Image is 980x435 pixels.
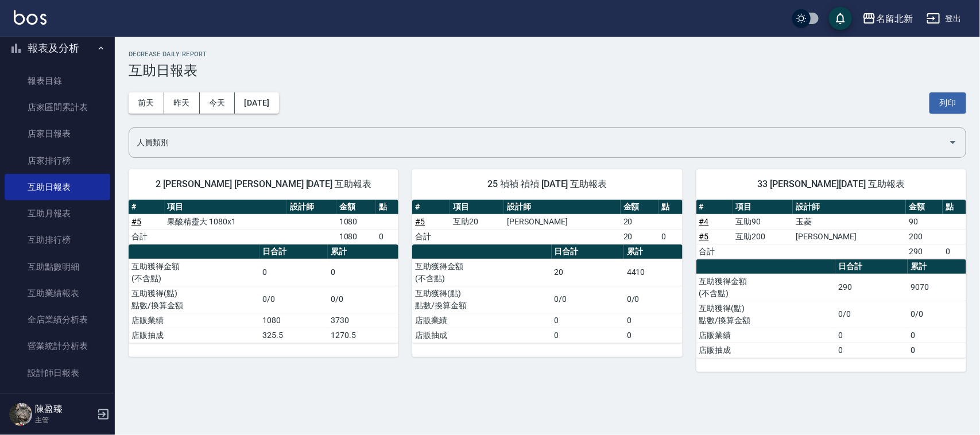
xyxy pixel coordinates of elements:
td: 90 [906,214,943,229]
td: 290 [835,274,908,301]
a: 互助日報表 [5,174,110,200]
td: 互助獲得(點) 點數/換算金額 [412,286,551,313]
td: 20 [621,229,659,244]
td: [PERSON_NAME] [504,214,621,229]
table: a dense table [412,244,682,343]
td: 9070 [908,274,966,301]
table: a dense table [696,200,966,259]
td: 0 [376,229,399,244]
th: # [412,200,450,215]
td: 0 [908,328,966,343]
a: 互助月報表 [5,200,110,227]
table: a dense table [696,259,966,358]
th: 點 [659,200,683,215]
td: 0 [659,229,683,244]
a: 店家日報表 [5,121,110,147]
td: 店販業績 [129,313,259,328]
a: 互助排行榜 [5,227,110,253]
td: 0/0 [328,286,398,313]
td: 0 [943,244,966,259]
button: 昨天 [164,92,200,114]
td: 0 [552,328,624,343]
a: 店家區間累計表 [5,94,110,121]
td: 290 [906,244,943,259]
td: 1270.5 [328,328,398,343]
a: 互助業績報表 [5,280,110,306]
a: #5 [699,232,709,241]
a: 店家排行榜 [5,147,110,174]
button: 名留北新 [858,7,917,30]
td: 3730 [328,313,398,328]
button: 登出 [922,8,966,29]
th: 項目 [733,200,793,215]
a: #5 [131,217,141,226]
table: a dense table [129,200,398,244]
td: 合計 [412,229,450,244]
th: 累計 [908,259,966,274]
td: 0 [328,259,398,286]
td: 0 [624,328,683,343]
td: 互助200 [733,229,793,244]
td: 0 [835,328,908,343]
button: 前天 [129,92,164,114]
td: 0/0 [552,286,624,313]
td: 合計 [129,229,165,244]
td: 果酸精靈大 1080x1 [165,214,288,229]
td: 店販抽成 [412,328,551,343]
a: 設計師業績分析表 [5,386,110,413]
td: 20 [552,259,624,286]
a: 設計師日報表 [5,360,110,386]
td: 店販抽成 [696,343,835,358]
a: 報表目錄 [5,68,110,94]
td: 合計 [696,244,733,259]
a: 互助點數明細 [5,254,110,280]
td: 玉菱 [793,214,906,229]
p: 主管 [35,415,94,425]
td: 0 [624,313,683,328]
th: 設計師 [793,200,906,215]
th: 累計 [328,244,398,259]
td: 0 [835,343,908,358]
h2: Decrease Daily Report [129,51,966,58]
th: 日合計 [259,244,328,259]
a: #5 [415,217,425,226]
th: 點 [376,200,399,215]
th: 金額 [336,200,376,215]
td: 互助獲得金額 (不含點) [696,274,835,301]
td: 互助獲得(點) 點數/換算金額 [696,301,835,328]
span: 25 禎禎 禎禎 [DATE] 互助報表 [426,178,668,190]
table: a dense table [412,200,682,244]
th: # [696,200,733,215]
td: 店販抽成 [129,328,259,343]
button: [DATE] [235,92,278,114]
input: 人員名稱 [134,133,944,153]
a: #4 [699,217,709,226]
td: 4410 [624,259,683,286]
a: 營業統計分析表 [5,333,110,359]
th: 日合計 [835,259,908,274]
span: 2 [PERSON_NAME] [PERSON_NAME] [DATE] 互助報表 [142,178,385,190]
div: 名留北新 [876,11,913,26]
th: 設計師 [287,200,336,215]
td: 0/0 [624,286,683,313]
td: 1080 [336,229,376,244]
th: 金額 [621,200,659,215]
td: 1080 [259,313,328,328]
td: [PERSON_NAME] [793,229,906,244]
th: 累計 [624,244,683,259]
button: 今天 [200,92,235,114]
h3: 互助日報表 [129,63,966,79]
td: 店販業績 [696,328,835,343]
th: 項目 [450,200,504,215]
th: 設計師 [504,200,621,215]
button: 列印 [929,92,966,114]
td: 1080 [336,214,376,229]
a: 全店業績分析表 [5,306,110,333]
th: 日合計 [552,244,624,259]
th: # [129,200,165,215]
button: Open [944,133,962,152]
table: a dense table [129,244,398,343]
td: 互助90 [733,214,793,229]
td: 互助獲得金額 (不含點) [412,259,551,286]
td: 0/0 [259,286,328,313]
